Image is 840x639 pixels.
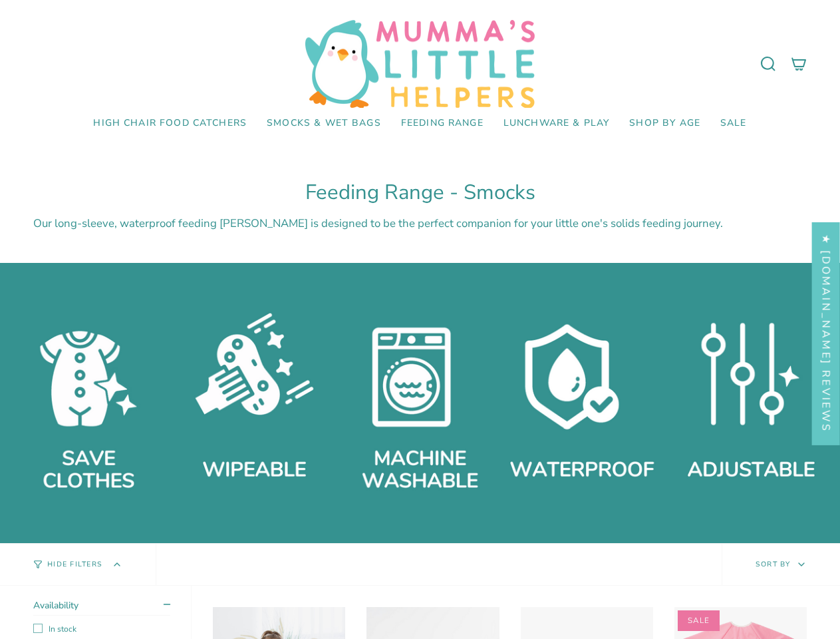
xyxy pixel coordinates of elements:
[47,561,102,568] span: Hide Filters
[678,610,720,631] span: Sale
[257,108,391,139] a: Smocks & Wet Bags
[33,180,807,205] h1: Feeding Range - Smocks
[493,108,619,139] a: Lunchware & Play
[503,118,609,129] span: Lunchware & Play
[720,118,747,129] span: SALE
[722,544,840,585] button: Sort by
[391,108,493,139] a: Feeding Range
[83,108,257,139] a: High Chair Food Catchers
[33,599,170,616] summary: Availability
[33,216,723,231] span: Our long-sleeve, waterproof feeding [PERSON_NAME] is designed to be the perfect companion for you...
[756,559,791,569] span: Sort by
[812,222,840,445] div: Click to open Judge.me floating reviews tab
[629,118,700,129] span: Shop by Age
[401,118,484,129] span: Feeding Range
[305,20,535,108] img: Mumma’s Little Helpers
[33,624,170,634] label: In stock
[710,108,757,139] a: SALE
[93,118,247,129] span: High Chair Food Catchers
[33,599,78,612] span: Availability
[619,108,710,139] a: Shop by Age
[267,118,381,129] span: Smocks & Wet Bags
